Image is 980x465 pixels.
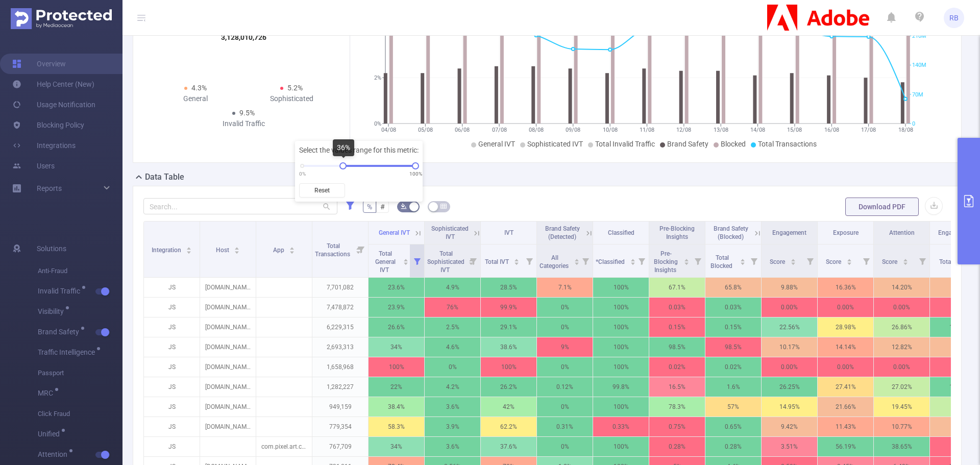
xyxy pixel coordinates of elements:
button: Download PDF [845,198,919,216]
p: 34% [369,337,424,357]
p: 100% [481,357,536,377]
p: 3.51 % [762,437,817,456]
p: JS [144,437,200,456]
i: Filter menu [410,244,424,277]
p: 0.15% [649,317,705,337]
p: 0.00 % [874,298,929,317]
span: Score [882,258,899,265]
i: icon: caret-up [514,257,520,260]
span: Click Fraud [38,404,122,424]
div: Select the values range for this metric: [295,141,423,202]
p: 23.6% [369,278,424,297]
p: 0% [537,357,593,377]
p: 100% [593,337,649,357]
p: 14.14 % [818,337,873,357]
tspan: 13/08 [713,127,728,133]
i: icon: caret-down [846,261,852,264]
i: icon: caret-up [684,257,690,260]
a: Integrations [12,135,76,156]
p: 7,701,082 [312,278,368,297]
span: Total Sophisticated IVT [427,250,464,274]
i: Filter menu [522,244,536,277]
span: Attention [38,451,71,458]
input: Search... [143,198,337,214]
p: 1.6% [705,377,761,397]
p: JS [144,337,200,357]
p: 99.9% [481,298,536,317]
i: Filter menu [803,244,817,277]
span: Reports [37,184,62,192]
span: Total Invalid Traffic [595,140,655,148]
p: 42% [481,397,536,417]
p: 2.5% [425,317,480,337]
span: Invalid Traffic [38,287,84,295]
tspan: 18/08 [898,127,913,133]
p: 26.6% [369,317,424,337]
p: 11.43 % [818,417,873,436]
p: JS [144,417,200,436]
tspan: 3,128,010,726 [221,33,266,41]
i: Filter menu [747,244,761,277]
p: 2,693,313 [312,337,368,357]
div: Sort [289,246,295,252]
div: General [148,93,243,104]
div: 36% [333,139,354,156]
p: 0.31% [537,417,593,436]
i: icon: caret-up [902,257,908,260]
p: 0.15% [705,317,761,337]
p: 0% [537,317,593,337]
i: icon: caret-up [630,257,635,260]
p: [DOMAIN_NAME] [200,317,256,337]
span: Total IVT [485,258,510,265]
span: Exposure [833,229,859,236]
span: 9.5% [239,109,255,117]
p: 65.8% [705,278,761,297]
div: Sort [740,257,746,263]
p: [DOMAIN_NAME] [200,377,256,397]
p: 27.02 % [874,377,929,397]
p: 57% [705,397,761,417]
i: icon: caret-up [846,257,852,260]
p: 34% [369,437,424,456]
div: Sort [403,257,409,263]
i: Filter menu [691,244,705,277]
i: Filter menu [466,244,480,277]
h2: Data Table [145,171,184,183]
p: 0.28% [649,437,705,456]
p: [DOMAIN_NAME] [200,357,256,377]
i: icon: caret-up [740,257,746,260]
tspan: 2% [374,75,381,81]
p: 100% [593,357,649,377]
p: 9.42 % [762,417,817,436]
i: icon: caret-up [289,246,295,249]
tspan: 140M [912,62,926,69]
tspan: 05/08 [418,127,432,133]
span: Engagement [938,229,972,236]
span: Classified [608,229,634,236]
span: General IVT [478,140,515,148]
p: 0% [537,298,593,317]
p: 0.00 % [818,298,873,317]
p: 0.65% [705,417,761,436]
span: Pre-Blocking Insights [654,250,678,274]
p: 779,354 [312,417,368,436]
span: # [380,203,385,211]
div: Sort [630,257,636,263]
tspan: 12/08 [676,127,691,133]
p: [DOMAIN_NAME] [200,278,256,297]
p: 99.8% [593,377,649,397]
p: 7,478,872 [312,298,368,317]
p: 0.00 % [762,298,817,317]
i: icon: caret-down [790,261,796,264]
span: Score [770,258,787,265]
span: Integration [152,247,183,254]
p: 0% [537,397,593,417]
p: 100% [369,357,424,377]
span: Host [216,247,231,254]
a: Overview [12,54,66,74]
p: 4.6% [425,337,480,357]
span: 0% [299,170,306,178]
p: 6,229,315 [312,317,368,337]
span: % [367,203,372,211]
p: 0.03% [705,298,761,317]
